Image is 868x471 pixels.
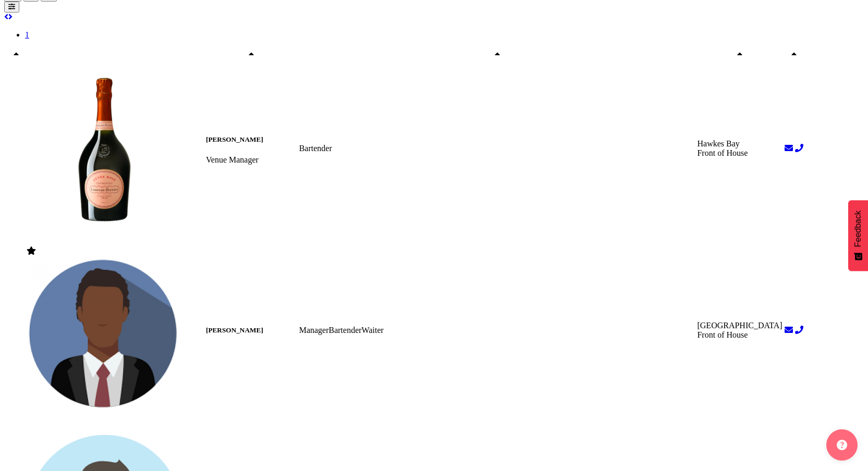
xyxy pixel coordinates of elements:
[697,321,782,330] span: [GEOGRAPHIC_DATA]
[795,326,803,334] a: Call Employee
[795,144,803,153] a: Call Employee
[785,144,793,153] a: Email Employee
[8,13,13,21] a: Page 2.
[697,148,748,157] span: Front of House
[785,326,793,334] a: Email Employee
[299,144,332,153] span: Bartender
[697,139,739,148] span: Hawkes Bay
[27,69,183,226] img: bush-becky1d0cec1ee6ad7866dd00d3afec1490f4.png
[25,30,29,39] a: Current page, Page 1.
[853,210,863,247] span: Feedback
[362,326,384,334] span: Waiter
[206,326,297,334] h5: [PERSON_NAME]
[848,200,868,271] button: Feedback - Show survey
[299,326,329,334] span: Manager
[697,330,748,339] span: Front of House
[27,256,183,412] img: black-ianbbb17ca7de4945c725cbf0de5c0c82ee.png
[206,135,297,144] h5: [PERSON_NAME]
[206,155,297,165] p: Venue Manager
[329,326,362,334] span: Bartender
[4,2,19,13] button: Filter Employees
[837,440,847,450] img: help-xxl-2.png
[4,13,8,21] a: Page 0.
